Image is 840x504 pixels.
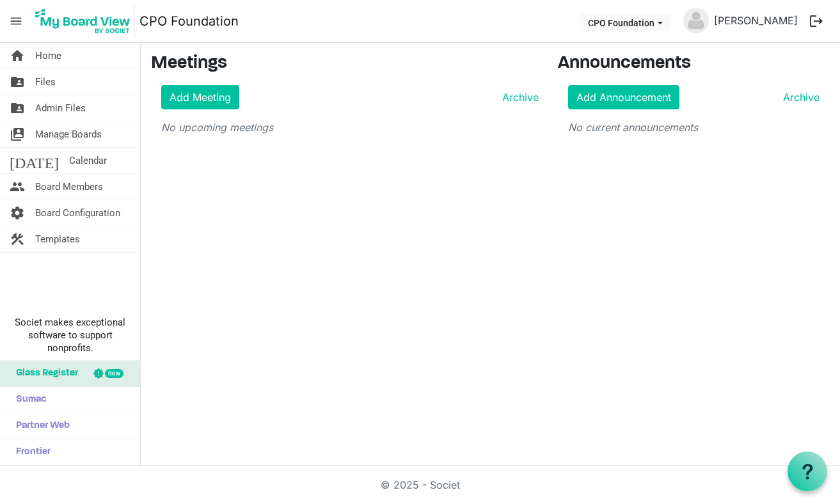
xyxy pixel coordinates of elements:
span: [DATE] [10,148,59,173]
img: My Board View Logo [31,5,134,37]
img: no-profile-picture.svg [683,8,709,33]
span: Manage Boards [35,122,102,147]
span: folder_shared [10,69,25,95]
button: logout [803,8,830,35]
a: [PERSON_NAME] [709,8,803,33]
span: Board Configuration [35,200,120,226]
span: construction [10,226,25,252]
a: Add Announcement [568,85,679,109]
span: Sumac [10,387,46,413]
span: menu [4,9,28,33]
h3: Meetings [151,53,539,75]
span: Glass Register [10,361,78,386]
a: Archive [778,90,820,105]
span: Board Members [35,174,103,200]
a: Archive [497,90,539,105]
span: Admin Files [35,95,86,121]
button: CPO Foundation dropdownbutton [580,13,671,31]
h3: Announcements [558,53,830,75]
span: Home [35,43,61,68]
span: folder_shared [10,95,25,121]
div: new [105,369,123,378]
span: Files [35,69,56,95]
span: people [10,174,25,200]
span: Societ makes exceptional software to support nonprofits. [6,316,134,354]
span: Partner Web [10,413,70,439]
a: Add Meeting [161,85,239,109]
p: No upcoming meetings [161,120,539,135]
span: Calendar [69,148,107,173]
span: settings [10,200,25,226]
a: © 2025 - Societ [381,478,460,491]
span: Frontier [10,439,51,465]
a: My Board View Logo [31,5,139,37]
span: Templates [35,226,80,252]
p: No current announcements [568,120,820,135]
a: CPO Foundation [139,8,239,34]
span: home [10,43,25,68]
span: switch_account [10,122,25,147]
